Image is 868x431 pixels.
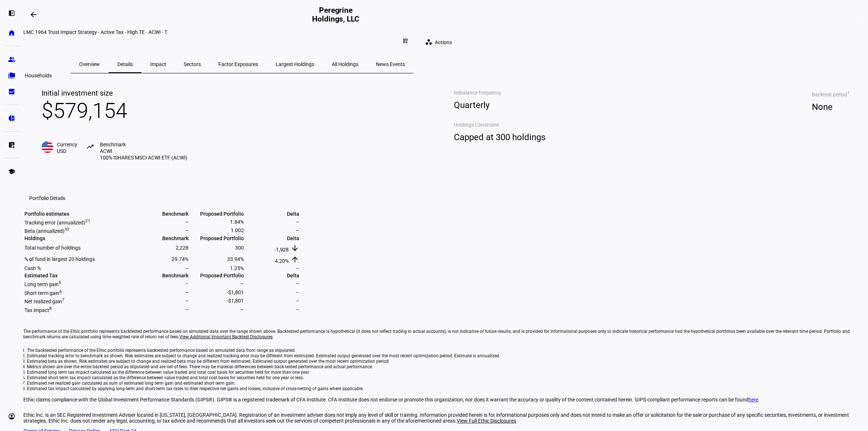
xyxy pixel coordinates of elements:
[425,38,432,46] mat-icon: workspaces
[4,52,19,67] a: group
[4,26,19,40] a: home
[413,35,461,50] eth-quick-actions: Actions
[296,281,299,286] span: –
[176,245,188,251] span: 2,228
[24,235,133,242] td: Holdings
[42,89,113,97] span: Initial investment size
[59,280,61,285] sup: 5
[24,265,41,271] span: Cash %
[457,418,516,424] span: View Full Ethic Disclosures
[23,397,868,403] p: Ethic claims compliance with the Global Investment Performance Standards (GIPS®). GIPS® is a regi...
[245,211,300,217] td: Delta
[67,227,70,232] sup: 2
[230,265,244,271] span: 1.25%
[23,412,868,424] div: Ethic Inc. is an SEC Registered Investment Adviser located in [US_STATE], [GEOGRAPHIC_DATA]. Regi...
[24,228,70,234] span: Beta (annualized)
[100,141,187,161] span: Benchmark
[185,307,188,312] span: –
[4,68,19,83] a: folder_copy
[8,413,15,420] eth-mat-symbol: account_circle
[454,97,545,113] span: Quarterly
[245,272,300,279] td: Delta
[291,244,299,253] mat-icon: arrow_downward
[227,256,244,262] span: 33.94%
[296,289,299,295] span: –
[296,219,299,225] span: –
[8,9,15,17] eth-mat-symbol: left_panel_open
[88,218,90,223] sup: 1
[172,256,188,262] span: 29.74%
[27,375,864,381] li: Estimated short term tax impact calculated as the difference between value traded and total cost ...
[27,381,864,386] li: Estimated net realized gain calculated as sum of estimated long term gain and estimated short ter...
[24,272,133,279] td: Estimated Tax
[8,29,15,36] eth-mat-symbol: home
[27,386,864,392] li: Estimated tax impact calculated by applying long-term and short-term tax rates to their respectiv...
[134,211,189,217] td: Benchmark
[4,111,19,126] a: pie_chart
[27,353,864,359] li: Estimated tracking error to benchmark as shown. Risk estimates are subject to change and realized...
[29,195,65,201] eth-data-table-title: Portfolio Details
[291,255,299,264] mat-icon: arrow_upward
[227,289,244,295] span: -$1,801
[24,281,61,287] span: Long term gain
[275,247,289,253] span: -1,928
[86,143,95,151] mat-icon: trending_up
[276,62,314,67] span: Largest Holdings
[24,211,133,217] td: Portfolio estimates
[27,364,864,370] li: Metrics shown are over the entire backtest period as stipulated and are net of fees. There may be...
[57,141,77,154] span: Currency
[190,211,244,217] td: Proposed Portfolio
[27,370,864,375] li: Estimated long term tax impact calculated as the difference between value traded and total cost b...
[230,219,244,225] span: 1.84%
[57,148,66,154] span: USD
[275,258,289,264] span: 4.20%
[185,227,188,233] span: –
[23,29,461,35] div: LMC 1964 Trust Impact Strategy - Active Tax - High TE - ACWI - T
[8,56,15,63] eth-mat-symbol: group
[185,289,188,295] span: –
[296,307,299,312] span: –
[62,297,65,303] sup: 7
[190,235,244,242] td: Proposed Portfolio
[24,307,52,313] span: Tax impact
[332,62,358,67] span: All Holdings
[235,245,244,251] span: 300
[454,130,545,145] span: Capped at 300 holdings
[847,90,850,95] sup: 1
[812,99,850,115] span: None
[8,72,15,79] eth-mat-symbol: folder_copy
[23,329,868,392] eth-footer-disclaimer: The performance of the Ethic portfolio represents backtested performance based on simulated data ...
[179,334,273,339] span: View Additional Important Backtest Disclosures
[231,227,244,233] span: 1.002
[185,298,188,304] span: –
[185,281,188,286] span: –
[190,272,244,279] td: Proposed Portfolio
[8,168,15,175] eth-mat-symbol: school
[8,88,15,95] eth-mat-symbol: bid_landscape
[100,148,112,154] span: ACWI
[27,348,864,353] li: The backtested performance of the Ethic portfolio represents backtested performance based on simu...
[4,84,19,99] a: bid_landscape
[402,38,408,44] mat-icon: dashboard_customize
[24,256,95,262] span: % of fund in largest 20 holdings
[241,281,244,286] span: –
[218,62,258,67] span: Factor Exposures
[24,220,90,226] span: Tracking error (annualized)
[296,298,299,304] span: –
[296,227,299,233] span: –
[245,235,300,242] td: Delta
[8,141,15,149] eth-mat-symbol: list_alt_add
[812,88,850,99] span: Backtest period
[27,359,864,364] li: Estimated beta as shown. Risk estimates are subject to change and realized beta may be different ...
[29,10,38,19] mat-icon: arrow_backwards
[304,6,368,23] h2: Peregrine Holdings, LLC
[24,245,81,251] span: Total number of holdings
[79,62,100,67] span: Overview
[22,71,55,80] div: Households
[185,265,188,271] span: –
[24,290,62,296] span: Short term gain
[454,88,545,97] span: Rebalance frequency
[100,154,187,161] span: 100% ISHARES MSCI ACWI ETF (ACWI)
[241,307,244,312] span: –
[185,219,188,225] span: –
